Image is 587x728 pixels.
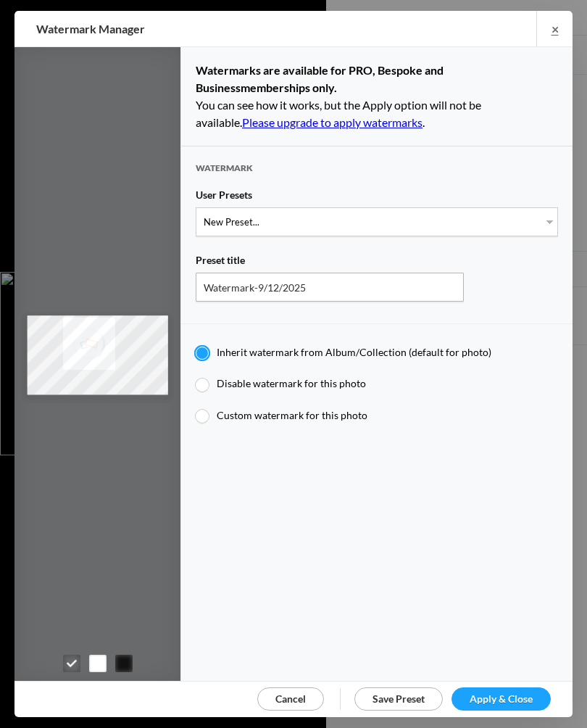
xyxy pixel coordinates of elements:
[196,63,444,94] b: Watermarks are available for PRO, Bespoke and Business
[470,692,533,705] span: Apply & Close
[196,189,252,207] span: User Presets
[451,687,551,711] a: Apply & Close
[275,692,306,705] span: Cancel
[196,254,245,273] span: Preset title
[196,162,253,186] span: Watermark
[217,409,367,421] span: Custom watermark for this photo
[257,687,324,711] a: Cancel
[242,115,422,129] a: Please upgrade to apply watermarks
[217,346,491,358] span: Inherit watermark from Album/Collection (default for photo)
[354,687,443,711] a: Save Preset
[217,377,366,389] span: Disable watermark for this photo
[372,692,425,705] span: Save Preset
[241,80,337,94] span: memberships only.
[196,273,464,302] input: Name for your Watermark Preset
[181,47,573,146] div: You can see how it works, but the Apply option will not be available. .
[36,11,361,47] h2: Watermark Manager
[536,11,573,46] a: ×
